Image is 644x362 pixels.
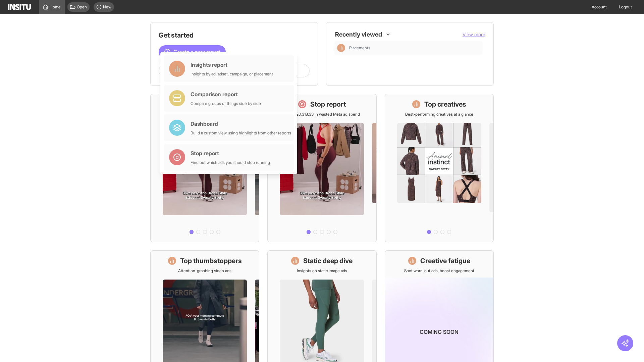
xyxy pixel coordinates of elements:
[191,130,291,136] div: Build a custom view using highlights from other reports
[159,45,226,59] button: Create a new report
[349,45,370,51] span: Placements
[349,45,480,51] span: Placements
[178,268,231,274] p: Attention-grabbing video ads
[405,112,473,117] p: Best-performing creatives at a glance
[191,120,291,128] div: Dashboard
[103,4,111,10] span: New
[8,4,31,10] img: Logo
[385,94,494,242] a: Top creativesBest-performing creatives at a glance
[191,90,261,98] div: Comparison report
[180,256,242,265] h1: Top thumbstoppers
[463,31,485,38] button: View more
[173,48,220,56] span: Create a new report
[159,31,310,40] h1: Get started
[191,160,270,165] div: Find out which ads you should stop running
[50,4,61,10] span: Home
[337,44,345,52] div: Insights
[150,94,259,242] a: What's live nowSee all active ads instantly
[303,256,353,265] h1: Static deep dive
[77,4,87,10] span: Open
[297,268,347,274] p: Insights on static image ads
[310,100,346,109] h1: Stop report
[191,149,270,157] div: Stop report
[191,71,273,77] div: Insights by ad, adset, campaign, or placement
[191,101,261,106] div: Compare groups of things side by side
[424,100,466,109] h1: Top creatives
[284,112,360,117] p: Save £20,318.33 in wasted Meta ad spend
[191,61,273,69] div: Insights report
[267,94,376,242] a: Stop reportSave £20,318.33 in wasted Meta ad spend
[463,32,485,37] span: View more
